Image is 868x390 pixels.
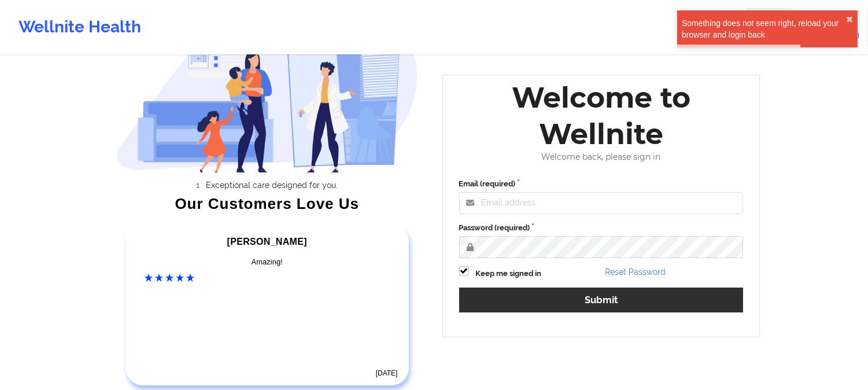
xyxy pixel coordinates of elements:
[116,198,418,209] div: Our Customers Love Us
[459,222,744,234] label: Password (required)
[846,15,853,24] button: close
[116,9,418,172] img: wellnite-auth-hero_200.c722682e.png
[682,17,846,41] div: Something does not seem right, reload your browser and login back
[459,178,744,190] label: Email (required)
[476,268,542,279] label: Keep me signed in
[451,152,752,162] div: Welcome back, please sign in
[459,192,744,214] input: Email address
[605,267,666,277] a: Reset Password
[127,181,418,190] li: Exceptional care designed for you.
[376,369,398,377] time: [DATE]
[459,288,744,312] button: Submit
[227,237,307,246] span: [PERSON_NAME]
[451,79,752,152] div: Welcome to Wellnite
[145,256,390,268] div: Amazing!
